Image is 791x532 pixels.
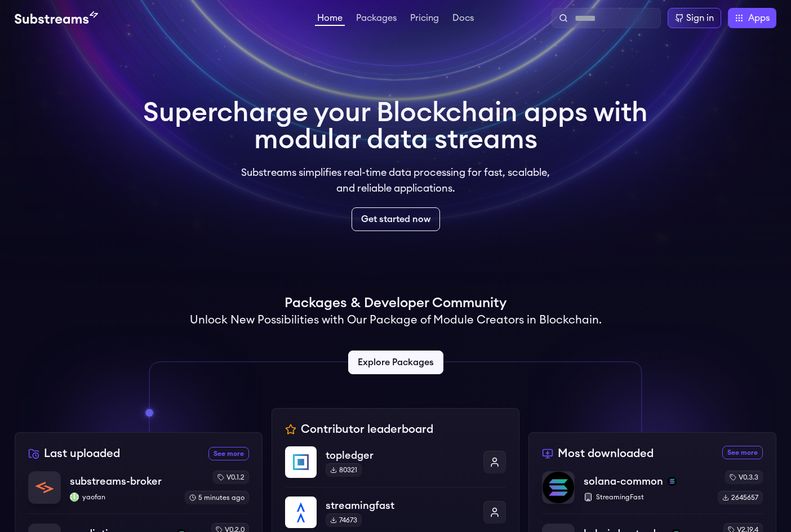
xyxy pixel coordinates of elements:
h1: Packages & Developer Community [285,294,506,312]
a: Home [315,14,345,26]
img: yaofan [70,493,79,502]
img: topledger [285,446,317,478]
a: Sign in [668,8,721,28]
span: Apps [748,11,770,25]
div: 2645657 [718,491,763,504]
div: Sign in [686,11,714,25]
p: streamingfast [326,498,474,513]
h1: Supercharge your Blockchain apps with modular data streams [143,99,648,153]
h2: Unlock New Possibilities with Our Package of Module Creators in Blockchain. [190,312,602,328]
div: 74673 [326,513,362,527]
a: Get started now [352,207,440,231]
img: solana-common [543,472,574,503]
p: StreamingFast [584,493,709,502]
p: Substreams simplifies real-time data processing for fast, scalable, and reliable applications. [233,165,558,196]
a: Pricing [408,14,441,25]
div: v0.3.3 [725,471,763,484]
a: See more most downloaded packages [722,446,763,459]
div: 80321 [326,463,362,477]
a: topledgertopledger80321 [285,446,506,487]
p: solana-common [584,473,663,489]
div: 5 minutes ago [185,491,249,504]
a: Explore Packages [348,351,443,374]
p: substreams-broker [70,473,162,489]
a: Docs [450,14,476,25]
img: streamingfast [285,496,317,528]
img: substreams-broker [29,472,60,503]
p: yaofan [70,493,176,502]
a: See more recently uploaded packages [208,447,249,460]
a: substreams-brokersubstreams-brokeryaofanyaofanv0.1.25 minutes ago [28,471,249,513]
a: solana-commonsolana-commonsolanaStreamingFastv0.3.32645657 [542,471,763,513]
p: topledger [326,447,474,463]
div: v0.1.2 [213,471,249,484]
a: Packages [354,14,399,25]
img: solana [668,477,677,486]
img: Substream's logo [15,11,98,25]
